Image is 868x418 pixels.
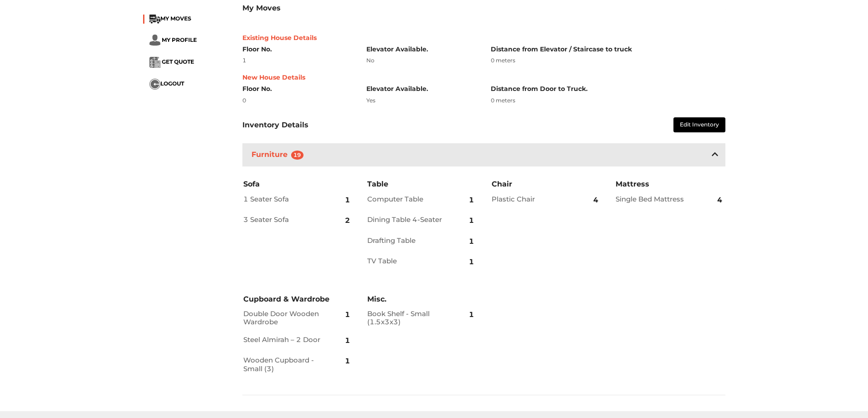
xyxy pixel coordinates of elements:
img: ... [149,35,160,46]
h2: Book Shelf - Small (1.5x3x3) [367,310,448,326]
h6: New House Details [242,74,725,81]
a: ...MY MOVES [149,15,191,22]
h2: Single Bed Mattress [616,195,697,203]
h2: Wooden Cupboard - Small (3) [243,356,324,373]
h2: 3 Seater Sofa [243,216,324,224]
span: 4 [717,189,722,211]
img: ... [149,57,160,68]
img: ... [149,79,160,90]
span: 1 [469,251,474,273]
span: 2 [345,210,350,232]
div: 0 meters [491,96,725,105]
h2: Double Door Wooden Wardrobe [243,310,324,326]
h6: Elevator Available. [366,85,477,93]
h6: Existing House Details [242,34,725,42]
h3: Table [367,179,476,189]
div: 0 meters [491,56,725,65]
h3: Chair [492,179,600,189]
div: 0 [242,96,353,105]
div: Yes [366,96,477,105]
span: GET QUOTE [162,58,194,65]
h2: Drafting Table [367,237,448,245]
h2: TV Table [367,257,448,265]
a: ... MY PROFILE [149,36,197,43]
h2: 1 Seater Sofa [243,195,324,203]
div: No [366,56,477,65]
span: LOGOUT [160,80,184,87]
span: 19 [291,151,304,160]
h2: Steel Almirah – 2 Door [243,336,324,344]
h3: Cupboard & Wardrobe [243,294,352,304]
button: ...LOGOUT [149,79,184,90]
span: 1 [345,350,350,372]
h2: Dining Table 4-Seater [367,216,448,224]
img: ... [149,15,160,24]
h3: Inventory Details [242,121,308,129]
span: MY MOVES [160,15,191,22]
h2: Plastic Chair [492,195,573,203]
h3: Sofa [243,179,352,189]
div: 1 [242,56,353,65]
h6: Floor No. [242,45,353,53]
h6: Elevator Available. [366,45,477,53]
span: MY PROFILE [162,36,197,43]
h3: My Moves [242,4,725,12]
span: 1 [469,189,474,211]
span: 4 [593,189,598,211]
a: ... GET QUOTE [149,58,194,65]
h6: Floor No. [242,85,353,93]
h3: Mattress [616,179,724,189]
h6: Distance from Elevator / Staircase to truck [491,45,725,53]
span: 1 [345,330,350,352]
button: Edit Inventory [673,117,725,132]
h3: Misc. [367,294,476,304]
span: 1 [345,189,350,211]
h2: Computer Table [367,195,448,203]
h3: Furniture [250,148,309,161]
span: 1 [469,231,474,252]
h6: Distance from Door to Truck. [491,85,725,93]
span: 1 [469,304,474,326]
span: 1 [345,304,350,326]
span: 1 [469,210,474,232]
